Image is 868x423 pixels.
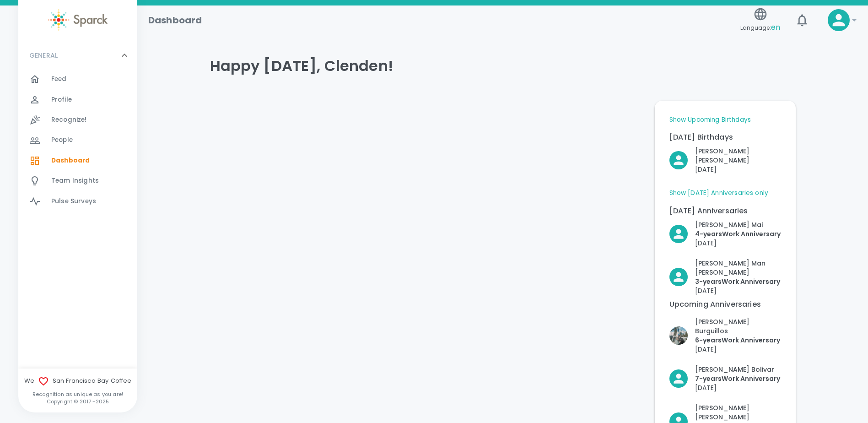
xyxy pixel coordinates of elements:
[51,75,67,84] span: Feed
[51,156,90,165] span: Dashboard
[18,151,137,171] a: Dashboard
[18,398,137,405] p: Copyright © 2017 - 2025
[695,374,780,383] p: 7- years Work Anniversary
[18,9,137,31] a: Sparck logo
[669,259,781,295] button: Click to Recognize!
[695,277,781,286] p: 3- years Work Anniversary
[48,9,108,31] img: Sparck logo
[669,115,751,125] a: Show Upcoming Birthdays
[662,310,781,354] div: Click to Recognize!
[669,132,781,143] p: [DATE] Birthdays
[695,286,781,295] p: [DATE]
[29,51,58,60] p: GENERAL
[695,229,781,239] p: 4- years Work Anniversary
[771,22,780,33] span: en
[18,390,137,398] p: Recognition as unique as you are!
[51,176,99,185] span: Team Insights
[669,326,688,345] img: Picture of Katie Burguillos
[695,317,781,336] p: [PERSON_NAME] Burguillos
[695,336,781,345] p: 6- years Work Anniversary
[669,189,769,198] a: Show [DATE] Anniversaries only
[737,4,784,37] button: Language:en
[695,165,781,174] p: [DATE]
[18,69,137,89] a: Feed
[18,110,137,130] a: Recognize!
[740,22,780,34] span: Language:
[669,299,781,310] p: Upcoming Anniversaries
[695,220,781,229] p: [PERSON_NAME] Mai
[18,90,137,110] a: Profile
[18,376,137,387] span: We San Francisco Bay Coffee
[662,358,780,392] div: Click to Recognize!
[669,220,781,248] button: Click to Recognize!
[695,365,780,374] p: [PERSON_NAME] Bolivar
[695,383,780,392] p: [DATE]
[662,139,781,174] div: Click to Recognize!
[662,251,781,295] div: Click to Recognize!
[18,171,137,191] a: Team Insights
[662,213,781,248] div: Click to Recognize!
[695,239,781,248] p: [DATE]
[51,136,73,145] span: People
[210,57,796,75] h4: Happy [DATE], Clenden!
[695,403,781,422] p: [PERSON_NAME] [PERSON_NAME]
[51,197,96,206] span: Pulse Surveys
[18,69,137,215] div: GENERAL
[669,317,781,354] button: Click to Recognize!
[18,130,137,150] a: People
[695,345,781,354] p: [DATE]
[669,146,781,174] button: Click to Recognize!
[148,13,202,27] h1: Dashboard
[51,95,72,104] span: Profile
[695,259,781,277] p: [PERSON_NAME] Man [PERSON_NAME]
[695,146,781,165] p: [PERSON_NAME] [PERSON_NAME]
[18,42,137,69] div: GENERAL
[669,365,780,392] button: Click to Recognize!
[51,115,87,125] span: Recognize!
[18,191,137,211] a: Pulse Surveys
[669,206,781,217] p: [DATE] Anniversaries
